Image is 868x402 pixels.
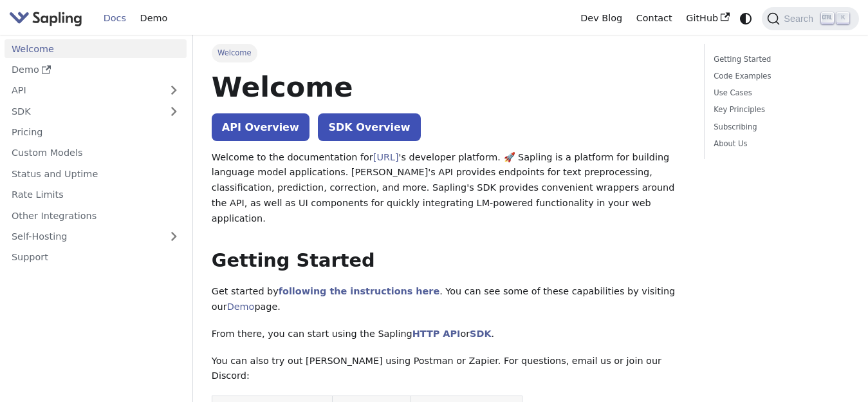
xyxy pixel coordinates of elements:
p: Get started by . You can see some of these capabilities by visiting our page. [212,284,685,315]
span: Search [780,14,821,24]
a: API [5,81,161,100]
a: Code Examples [714,70,845,82]
button: Switch between dark and light mode (currently system mode) [737,9,755,28]
img: Sapling.ai [9,9,82,28]
a: SDK [470,329,491,339]
a: Contact [629,8,679,28]
a: Status and Uptime [5,164,187,183]
nav: Breadcrumbs [212,44,685,62]
a: About Us [714,138,845,150]
kbd: K [836,12,849,24]
a: Welcome [5,39,187,58]
button: Expand sidebar category 'SDK' [161,102,187,120]
a: Demo [5,61,187,79]
a: SDK [5,102,161,120]
a: Rate Limits [5,186,187,204]
a: GitHub [679,8,736,28]
h1: Welcome [212,70,685,104]
a: Demo [227,301,255,312]
button: Search (Ctrl+K) [762,7,858,30]
a: Custom Models [5,144,187,162]
p: From there, you can start using the Sapling or . [212,327,685,342]
a: Support [5,248,187,267]
a: Use Cases [714,87,845,99]
a: Demo [133,8,174,28]
a: HTTP API [412,329,461,339]
span: Welcome [212,44,257,62]
a: [URL] [373,152,399,162]
a: Other Integrations [5,206,187,225]
p: Welcome to the documentation for 's developer platform. 🚀 Sapling is a platform for building lang... [212,150,685,227]
a: Subscribing [714,121,845,133]
a: Key Principles [714,104,845,116]
a: following the instructions here [279,286,439,296]
a: Docs [97,8,133,28]
a: Dev Blog [573,8,629,28]
a: Pricing [5,123,187,142]
h2: Getting Started [212,249,685,273]
a: Getting Started [714,53,845,66]
button: Expand sidebar category 'API' [161,81,187,100]
p: You can also try out [PERSON_NAME] using Postman or Zapier. For questions, email us or join our D... [212,354,685,385]
a: Sapling.ai [9,9,87,28]
a: Self-Hosting [5,227,187,246]
a: API Overview [212,113,309,141]
a: SDK Overview [318,113,420,141]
